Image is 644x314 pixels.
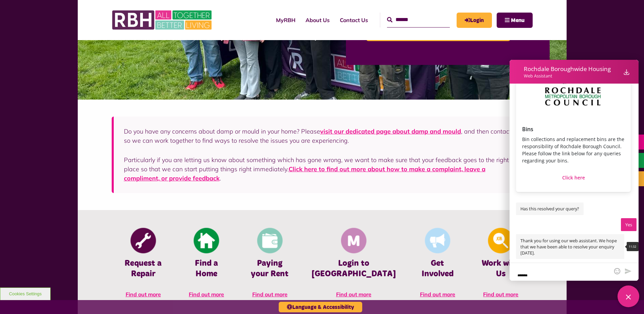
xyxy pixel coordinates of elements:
h4: Paying your Rent [248,258,291,279]
a: Pay Rent Paying your Rent Find out more [238,227,301,305]
span: Find out more [126,291,161,298]
a: Get Involved Get Involved Find out more [406,227,469,305]
img: Get Involved [425,228,450,254]
img: Find A Home [194,228,219,254]
a: About Us [300,11,335,29]
a: Membership And Mutuality Login to [GEOGRAPHIC_DATA] Find out more [301,227,406,305]
h4: Work with Us [479,258,522,279]
p: Particularly if you are letting us know about something which has gone wrong, we want to make sur... [124,155,522,183]
h4: Find a Home [185,258,228,279]
a: Looking For A Job Work with Us Find out more [469,227,532,305]
img: RBH [112,7,214,33]
a: MyRBH [271,11,300,29]
img: Membership And Mutuality [341,228,366,254]
img: Report Repair [130,228,156,254]
span: Menu [511,18,525,23]
a: Find A Home Find a Home Find out more [175,227,238,305]
a: Click here to find out more about how to make a complaint, leave a compliment, or provide feedback [124,165,485,182]
a: MyRBH [457,13,492,28]
span: Find out more [252,291,288,298]
span: Find out more [483,291,518,298]
h4: Login to [GEOGRAPHIC_DATA] [312,258,396,279]
img: Looking For A Job [488,228,514,254]
h4: Get Involved [416,258,459,279]
input: Search [387,13,450,27]
iframe: Netcall Web Assistant for live chat [508,60,644,314]
a: Contact Us [335,11,373,29]
span: Find out more [420,291,455,298]
a: visit our dedicated page about damp and mould [320,127,461,135]
span: Find out more [189,291,224,298]
p: Do you have any concerns about damp or mould in your home? Please , and then contact us so we can... [124,127,522,145]
h4: Request a Repair [122,258,165,279]
button: Language & Accessibility [279,302,362,312]
span: Find out more [336,291,371,298]
img: Pay Rent [257,228,282,254]
a: Report Repair Request a Repair Find out more [112,227,175,305]
button: Navigation [497,13,533,28]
